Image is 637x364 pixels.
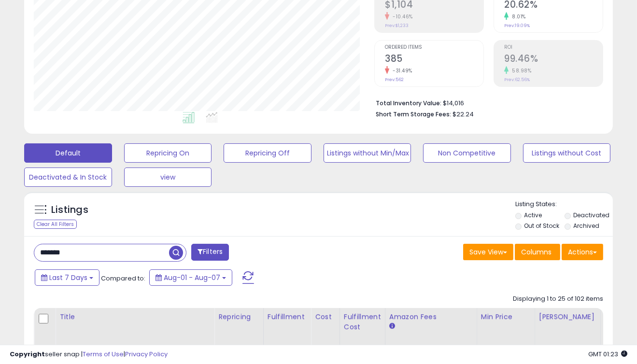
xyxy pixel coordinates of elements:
[376,97,596,108] li: $14,016
[504,23,530,28] small: Prev: 19.09%
[385,77,404,83] small: Prev: 562
[124,168,212,187] button: view
[515,200,613,209] p: Listing States:
[51,203,88,217] h5: Listings
[389,67,412,74] small: -31.49%
[191,244,229,261] button: Filters
[539,312,596,322] div: [PERSON_NAME]
[24,143,112,163] button: Default
[35,269,99,286] button: Last 7 Days
[83,350,124,359] a: Terms of Use
[389,13,413,20] small: -10.46%
[224,143,311,163] button: Repricing Off
[573,211,609,219] label: Deactivated
[315,312,336,322] div: Cost
[521,247,552,257] span: Columns
[509,67,531,74] small: 58.98%
[49,273,87,282] span: Last 7 Days
[509,13,526,20] small: 8.01%
[385,23,409,28] small: Prev: $1,233
[524,222,559,230] label: Out of Stock
[149,269,232,286] button: Aug-01 - Aug-07
[423,143,511,163] button: Non Competitive
[504,53,603,66] h2: 99.46%
[573,222,599,230] label: Archived
[481,312,531,322] div: Min Price
[562,244,603,260] button: Actions
[376,99,441,107] b: Total Inventory Value:
[34,220,77,229] div: Clear All Filters
[218,312,259,322] div: Repricing
[344,312,381,332] div: Fulfillment Cost
[513,294,603,304] div: Displaying 1 to 25 of 102 items
[385,53,483,66] h2: 385
[10,350,168,359] div: seller snap | |
[504,77,530,83] small: Prev: 62.56%
[463,244,513,260] button: Save View
[515,244,560,260] button: Columns
[504,45,603,50] span: ROI
[124,143,212,163] button: Repricing On
[24,168,112,187] button: Deactivated & In Stock
[125,350,168,359] a: Privacy Policy
[453,110,474,119] span: $22.24
[524,211,542,219] label: Active
[389,322,395,331] small: Amazon Fees.
[523,143,611,163] button: Listings without Cost
[101,274,145,283] span: Compared to:
[164,273,220,282] span: Aug-01 - Aug-07
[385,45,483,50] span: Ordered Items
[268,312,307,322] div: Fulfillment
[10,350,45,359] strong: Copyright
[376,110,451,118] b: Short Term Storage Fees:
[324,143,411,163] button: Listings without Min/Max
[588,350,627,359] span: 2025-08-15 01:23 GMT
[59,312,210,322] div: Title
[389,312,473,322] div: Amazon Fees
